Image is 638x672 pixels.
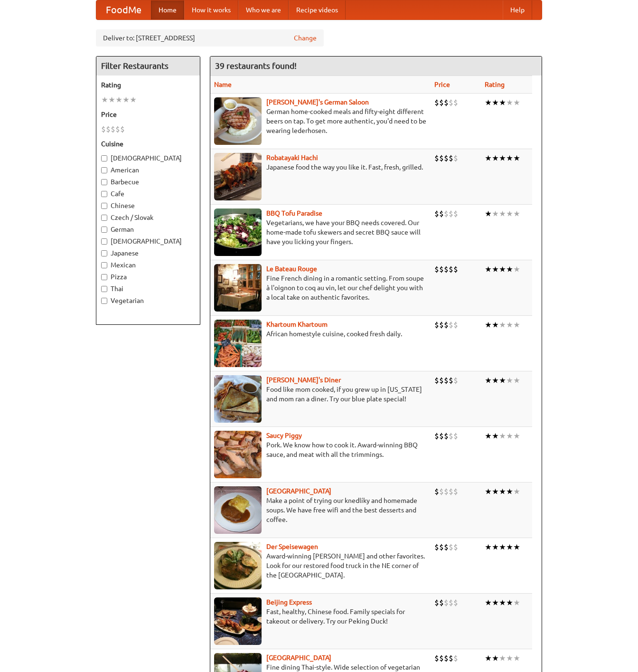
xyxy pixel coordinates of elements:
label: Vegetarian [101,296,195,305]
b: Saucy Piggy [266,432,302,439]
img: beijing.jpg [214,597,262,645]
label: Thai [101,284,195,293]
p: Make a point of trying our knedlíky and homemade soups. We have free wifi and the best desserts a... [214,496,427,524]
li: ★ [513,597,520,608]
li: $ [439,320,444,330]
li: ★ [506,653,513,663]
li: ★ [513,542,520,552]
input: Barbecue [101,179,107,185]
a: Change [294,33,317,43]
li: ★ [513,431,520,441]
li: $ [439,431,444,441]
b: Robatayaki Hachi [266,154,318,161]
li: $ [449,653,453,663]
li: $ [444,431,449,441]
img: saucy.jpg [214,431,262,478]
li: $ [449,597,453,608]
li: ★ [506,208,513,219]
li: ★ [485,153,492,163]
label: [DEMOGRAPHIC_DATA] [101,153,195,163]
a: Price [434,81,450,88]
input: Pizza [101,274,107,280]
li: ★ [506,264,513,274]
li: $ [444,653,449,663]
b: [PERSON_NAME]'s German Saloon [266,98,369,106]
li: ★ [485,653,492,663]
a: Khartoum Khartoum [266,321,328,328]
li: ★ [513,375,520,386]
li: $ [453,153,458,163]
input: Mexican [101,262,107,268]
li: $ [444,375,449,386]
a: Who we are [238,0,289,19]
p: Award-winning [PERSON_NAME] and other favorites. Look for our restored food truck in the NE corne... [214,551,427,580]
li: $ [444,208,449,219]
li: ★ [506,542,513,552]
li: $ [449,542,453,552]
li: $ [449,431,453,441]
h5: Cuisine [101,139,195,149]
li: $ [444,153,449,163]
li: ★ [485,375,492,386]
b: [GEOGRAPHIC_DATA] [266,654,331,662]
li: $ [444,264,449,274]
p: Fine French dining in a romantic setting. From soupe à l'oignon to coq au vin, let our chef delig... [214,274,427,302]
img: czechpoint.jpg [214,486,262,534]
li: ★ [499,597,506,608]
label: Cafe [101,189,195,199]
p: Food like mom cooked, if you grew up in [US_STATE] and mom ran a diner. Try our blue plate special! [214,385,427,404]
li: ★ [492,431,499,441]
a: Rating [485,81,505,88]
li: $ [449,97,453,108]
img: bateaurouge.jpg [214,264,262,312]
li: $ [434,208,439,219]
li: $ [449,264,453,274]
li: ★ [492,264,499,274]
li: ★ [506,486,513,497]
li: $ [101,124,106,134]
li: $ [439,375,444,386]
p: Fast, healthy, Chinese food. Family specials for takeout or delivery. Try our Peking Duck! [214,607,427,626]
a: Recipe videos [289,0,346,19]
a: Beijing Express [266,598,312,606]
li: ★ [506,97,513,108]
li: ★ [485,431,492,441]
li: ★ [108,95,115,105]
li: ★ [101,95,108,105]
li: ★ [499,486,506,497]
li: $ [439,208,444,219]
li: $ [439,153,444,163]
li: ★ [499,264,506,274]
li: ★ [506,431,513,441]
li: ★ [492,653,499,663]
li: ★ [492,208,499,219]
li: ★ [492,375,499,386]
li: $ [439,97,444,108]
b: Der Speisewagen [266,543,318,550]
label: Mexican [101,260,195,270]
li: $ [444,97,449,108]
li: ★ [499,375,506,386]
li: $ [434,486,439,497]
input: [DEMOGRAPHIC_DATA] [101,238,107,245]
li: $ [453,542,458,552]
li: ★ [513,208,520,219]
p: Vegetarians, we have your BBQ needs covered. Our home-made tofu skewers and secret BBQ sauce will... [214,218,427,246]
b: Le Bateau Rouge [266,265,317,273]
li: $ [453,431,458,441]
li: ★ [485,542,492,552]
li: $ [453,320,458,330]
a: Name [214,81,232,88]
li: ★ [513,486,520,497]
input: Japanese [101,250,107,256]
li: ★ [492,542,499,552]
a: How it works [184,0,238,19]
li: ★ [506,375,513,386]
li: $ [434,153,439,163]
li: ★ [506,153,513,163]
li: ★ [499,320,506,330]
h5: Price [101,110,195,119]
li: ★ [513,97,520,108]
li: $ [449,208,453,219]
